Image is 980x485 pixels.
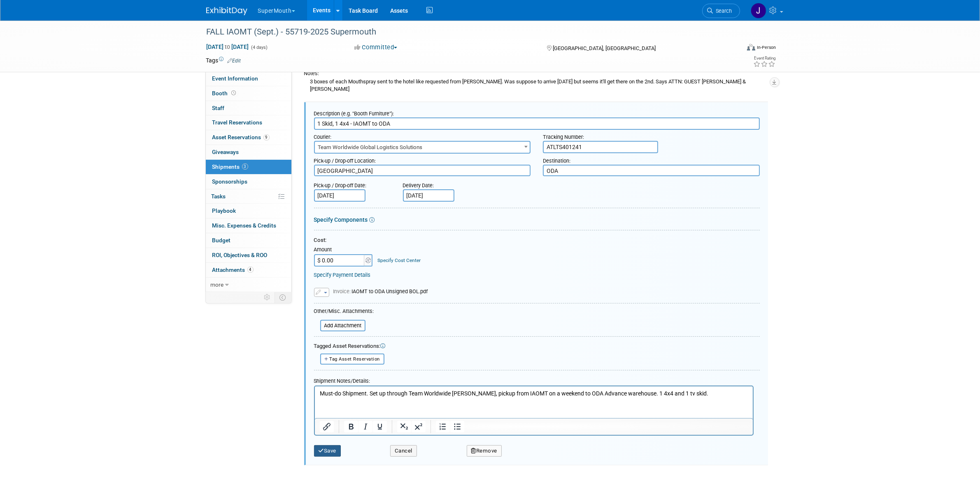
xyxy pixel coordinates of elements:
[212,75,258,82] span: Event Information
[377,257,421,263] a: Specify Cost Center
[314,308,374,317] div: Other/Misc. Attachments:
[390,445,417,457] button: Cancel
[333,288,352,294] span: Invoice:
[212,163,248,170] span: Shipments
[553,45,656,51] span: [GEOGRAPHIC_DATA], [GEOGRAPHIC_DATA]
[435,421,449,432] button: Numbered list
[320,421,334,432] button: Insert/edit link
[206,130,291,145] a: Asset Reservations9
[206,7,247,15] img: ExhibitDay
[263,134,270,140] span: 9
[206,145,291,159] a: Giveaways
[543,165,760,177] textarea: ODA
[212,90,238,97] span: Booth
[397,421,411,432] button: Subscript
[757,44,776,51] div: In-Person
[206,248,291,262] a: ROI, Objectives & ROO
[315,142,530,153] span: Team Worldwide Global Logistics Solutions
[206,233,291,248] a: Budget
[206,278,291,292] a: more
[314,445,341,457] button: Save
[344,421,358,432] button: Bold
[314,154,531,165] div: Pick-up / Drop-off Location:
[206,218,291,233] a: Misc. Expenses & Credits
[206,263,291,277] a: Attachments4
[206,175,291,189] a: Sponsorships
[204,25,728,39] div: FALL IAOMT (Sept.) - 55719-2025 Supermouth
[211,281,224,288] span: more
[206,115,291,130] a: Travel Reservations
[206,204,291,218] a: Playbook
[314,178,391,189] div: Pick-up / Drop-off Date:
[247,267,254,273] span: 4
[314,272,371,278] a: Specify Payment Details
[543,154,760,165] div: Destination:
[314,141,531,154] span: Team Worldwide Global Logistics Solutions
[251,45,268,50] span: (4 days)
[691,43,776,55] div: Event Format
[261,292,275,303] td: Personalize Event Tab Strip
[212,252,268,258] span: ROI, Objectives & ROO
[304,70,768,77] div: Notes:
[212,105,225,111] span: Staff
[212,267,254,273] span: Attachments
[411,421,425,432] button: Superscript
[206,189,291,204] a: Tasks
[212,237,231,244] span: Budget
[212,178,248,185] span: Sponsorships
[212,193,226,200] span: Tasks
[212,149,239,155] span: Giveaways
[747,44,755,51] img: Format-Inperson.png
[228,58,241,64] a: Edit
[212,119,263,126] span: Travel Reservations
[702,4,740,18] a: Search
[224,44,232,50] span: to
[206,86,291,101] a: Booth
[403,178,505,189] div: Delivery Date:
[351,43,400,52] button: Committed
[314,342,760,350] div: Tagged Asset Reservations:
[751,3,766,18] img: Justin Newborn
[450,421,464,432] button: Bullet list
[315,386,753,418] iframe: Rich Text Area
[206,101,291,115] a: Staff
[713,8,732,14] span: Search
[314,246,374,254] div: Amount
[275,292,291,303] td: Toggle Event Tabs
[304,77,768,93] div: 3 boxes of each Mouthspray sent to the hotel like requested from [PERSON_NAME]. Was suppose to ar...
[372,421,386,432] button: Underline
[358,421,372,432] button: Italic
[242,163,248,170] span: 3
[206,43,249,51] span: [DATE] [DATE]
[314,130,531,141] div: Courier:
[314,374,754,386] div: Shipment Notes/Details:
[212,222,277,229] span: Misc. Expenses & Credits
[543,130,760,141] div: Tracking Number:
[206,160,291,174] a: Shipments3
[320,354,385,365] button: Tag Asset Reservation
[314,106,760,117] div: Description (e.g. "Booth Furniture"):
[314,216,368,223] a: Specify Components
[212,207,236,214] span: Playbook
[753,56,775,60] div: Event Rating
[314,165,531,177] textarea: [GEOGRAPHIC_DATA]
[206,71,291,86] a: Event Information
[212,134,270,140] span: Asset Reservations
[330,356,380,362] span: Tag Asset Reservation
[314,237,760,244] div: Cost:
[206,56,241,64] td: Tags
[333,288,428,294] span: IAOMT to ODA Unsigned BOL.pdf
[230,90,238,96] span: Booth not reserved yet
[467,445,502,457] button: Remove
